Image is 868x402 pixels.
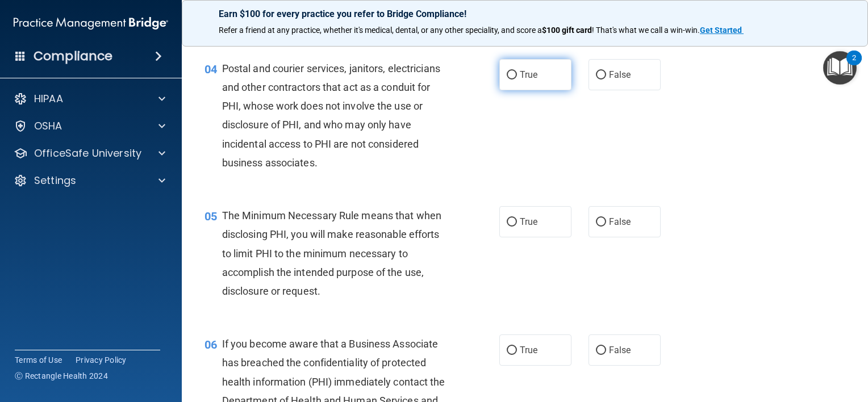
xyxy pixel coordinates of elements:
[520,69,537,80] span: True
[34,48,112,64] h4: Compliance
[34,174,76,187] p: Settings
[14,174,165,187] a: Settings
[596,218,606,227] input: False
[507,71,517,79] input: True
[520,345,537,355] span: True
[609,216,631,227] span: False
[542,26,592,35] strong: $100 gift card
[700,26,744,35] a: Get Started
[14,12,168,35] img: PMB logo
[219,26,542,35] span: Refer a friend at any practice, whether it's medical, dental, or any other speciality, and score a
[205,62,217,76] span: 04
[222,62,440,169] span: Postal and courier services, janitors, electricians and other contractors that act as a conduit f...
[700,26,742,35] strong: Get Started
[507,218,517,227] input: True
[34,92,63,106] p: HIPAA
[596,346,606,355] input: False
[34,146,141,160] p: OfficeSafe University
[222,210,441,297] span: The Minimum Necessary Rule means that when disclosing PHI, you will make reasonable efforts to li...
[596,71,606,79] input: False
[609,345,631,355] span: False
[34,119,62,133] p: OSHA
[14,119,165,133] a: OSHA
[76,354,127,366] a: Privacy Policy
[15,370,108,382] span: Ⓒ Rectangle Health 2024
[219,9,831,19] p: Earn $100 for every practice you refer to Bridge Compliance!
[205,210,217,223] span: 05
[852,58,856,73] div: 2
[14,146,165,160] a: OfficeSafe University
[507,346,517,355] input: True
[520,216,537,227] span: True
[14,92,165,106] a: HIPAA
[205,338,217,351] span: 06
[15,354,62,366] a: Terms of Use
[823,51,857,85] button: Open Resource Center, 2 new notifications
[592,26,700,35] span: ! That's what we call a win-win.
[609,69,631,80] span: False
